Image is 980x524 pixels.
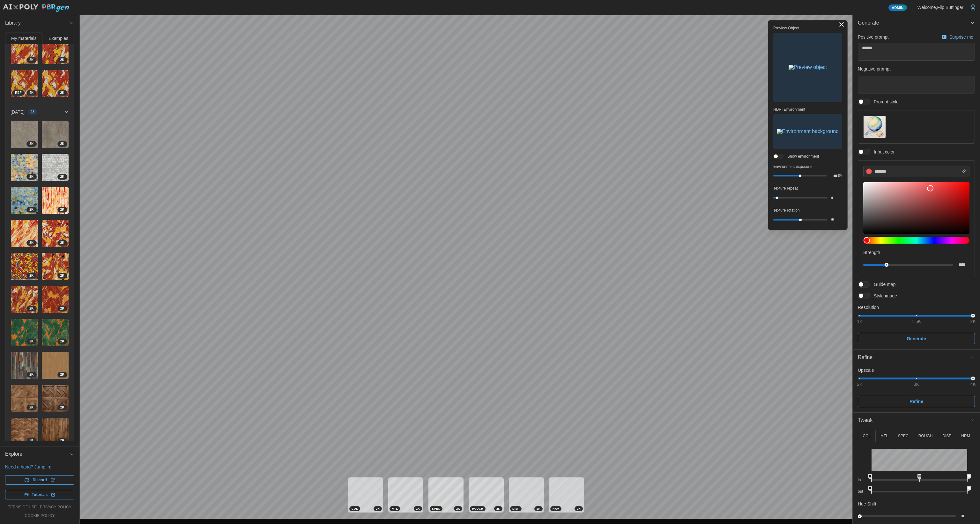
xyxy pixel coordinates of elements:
span: 2 K [496,506,500,511]
span: 2 K [60,240,64,245]
img: KCk3ZLA9Kn3WdkZfgm8l [11,286,38,313]
a: IygP7cavsAiNeku1ADjn2K [41,252,69,280]
span: 2 K [29,372,33,377]
span: Input color [870,149,895,155]
a: 0k1FcQCg9otZC03j2JEk2K [11,318,38,346]
span: MTL [392,506,398,511]
a: QtEYoKtunaXD4iowcNBM2K [41,318,69,346]
span: 2 K [416,506,420,511]
img: HhHaZNLdAYyeJ6XTBxbf [11,187,38,214]
a: RudlIC7ewwuIiQzV6gR02K [11,121,38,148]
a: FYjqCRkSqUPKj9PRlMZe2K [41,121,69,148]
span: 2 K [29,339,33,344]
button: Refine [853,350,980,365]
img: QtEYoKtunaXD4iowcNBM [42,319,69,346]
img: Prompt style [864,116,886,138]
span: 2 K [29,273,33,278]
div: Refine [858,354,970,362]
p: Texture repeat [773,186,842,191]
img: FYjqCRkSqUPKj9PRlMZe [42,121,69,148]
span: Guide map [870,281,895,288]
a: sNjWoGlZppEYW3riAsnm2K [41,37,69,64]
span: 2 K [60,90,64,95]
span: REF [15,90,22,95]
p: COL [863,433,871,439]
span: 2 K [29,207,33,212]
img: sNjWoGlZppEYW3riAsnm [42,37,69,64]
a: 0gOJi3hXVDUJoCu2adpa2K [11,351,38,379]
button: Generate [858,333,975,344]
a: KCk3ZLA9Kn3WdkZfgm8l2K [11,286,38,313]
span: Show environment [783,154,819,159]
a: nV7fyY8tDGbYv6wcKOdb2K [11,37,38,64]
a: cookie policy [25,513,55,519]
span: Library [5,15,70,31]
a: XUAtzv5N4Jmo2fvpeReD2K [41,220,69,247]
span: 2 K [60,273,64,278]
p: EV [838,174,842,177]
span: 2 K [29,405,33,410]
div: Generate [853,31,980,349]
span: 2 K [29,240,33,245]
span: Generate [907,333,926,344]
p: MTL [880,433,888,439]
button: Refine [858,396,975,407]
div: Refine [853,365,980,412]
span: 2 K [29,438,33,443]
a: privacy policy [40,505,71,510]
p: Texture rotation [773,208,842,213]
p: Welcome, Flip Buttinger [917,4,963,11]
span: 2 K [577,506,581,511]
p: NRM [961,433,970,439]
img: 3t8KTMOw5fAzwh9nDf93 [11,385,38,412]
a: Tutorials [5,490,74,499]
span: 2 K [60,207,64,212]
button: [DATE]23 [5,105,74,119]
span: 2 K [29,57,33,63]
button: Prompt style [863,116,886,138]
span: 4 K [29,90,33,95]
span: 2 K [60,339,64,344]
p: DISP [942,433,951,439]
span: SPEC [432,506,440,511]
span: 2 K [60,405,64,410]
span: My materials [11,36,36,41]
span: Tweak [858,413,970,428]
span: 23 [31,109,34,115]
span: Admin [892,5,903,11]
a: 4OnORFhf854CjOvmBmSa2K [41,286,69,313]
p: SPEC [898,433,909,439]
a: HhHaZNLdAYyeJ6XTBxbf2K [11,187,38,214]
a: Discord [5,475,74,485]
span: 2 K [60,141,64,146]
span: Discord [33,475,47,484]
img: 20Wz13YwQ8z9WMCZUog3 [42,154,69,181]
p: Preview Object [773,26,842,31]
button: Preview object [773,33,842,102]
img: 1J01ZV9x2Nsyn77NeWeu [42,418,69,445]
button: Toggle viewport controls [837,20,846,29]
div: [DATE]23 [5,119,74,518]
span: ROUGH [472,506,483,511]
a: c6IUdZy8NaPLztaQDA6y2K [11,220,38,247]
p: Upscale [858,367,975,373]
a: 0pBE6KOMAjx1zDKiq81P2K [41,351,69,379]
img: Preview object [789,65,827,70]
img: IygP7cavsAiNeku1ADjn [42,253,69,280]
a: 3t8KTMOw5fAzwh9nDf932K [11,385,38,412]
a: In1BjEBavVESD03Ivoq12K [11,252,38,280]
span: 2 K [29,141,33,146]
img: c6IUdZy8NaPLztaQDA6y [11,220,38,247]
a: F7VAKrOqX6oEo9ePfVoJ2K [41,385,69,412]
p: out [858,489,866,494]
span: Generate [858,15,970,31]
span: 2 K [537,506,540,511]
img: In1BjEBavVESD03Ivoq1 [11,253,38,280]
span: Tutorials [32,490,48,499]
span: NRM [553,506,559,511]
img: Environment background [777,129,839,134]
p: ROUGH [918,433,933,439]
p: Strength [863,249,969,256]
span: 2 K [376,506,380,511]
span: 2 K [60,174,64,179]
